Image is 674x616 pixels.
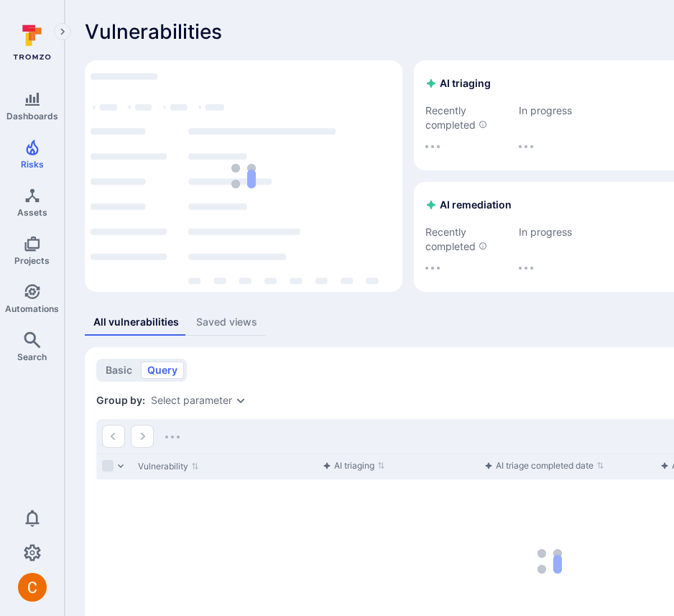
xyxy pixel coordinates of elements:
[91,66,397,286] div: loading spinner
[151,395,232,406] button: Select parameter
[519,145,533,148] img: Loading...
[14,255,50,266] span: Projects
[484,459,594,473] div: AI triage completed date
[151,395,246,406] div: grouping parameters
[235,395,246,406] button: Expand dropdown
[138,461,199,472] button: Sort by Vulnerability
[57,26,68,38] i: Expand navigation menu
[425,267,440,270] img: Loading...
[85,60,402,292] div: Top integrations by vulnerabilities
[5,303,59,314] span: Automations
[425,198,512,212] h2: AI remediation
[165,436,180,438] img: Loading...
[54,23,71,40] button: Expand navigation menu
[519,225,604,239] span: In progress
[6,111,58,121] span: Dashboards
[99,362,139,379] button: basic
[18,573,47,602] img: ACg8ocJuq_DPPTkXyD9OlTnVLvDrpObecjcADscmEHLMiTyEnTELew=s96-c
[519,267,533,270] img: Loading...
[102,460,114,472] span: Select all rows
[323,459,374,473] div: AI triaging
[479,242,487,250] svg: AI remediated vulnerabilities in the last 7 days
[96,393,145,408] span: Group by:
[519,104,604,118] span: In progress
[196,315,257,329] div: Saved views
[102,425,125,448] button: Go to the previous page
[17,351,47,362] span: Search
[323,460,385,472] button: Sort by function header() { return /*#__PURE__*/react__WEBPACK_IMPORTED_MODULE_0__.createElement(...
[93,315,179,329] div: All vulnerabilities
[425,145,440,148] img: Loading...
[131,425,154,448] button: Go to the next page
[18,573,47,602] div: Camilo Rivera
[85,20,222,43] span: Vulnerabilities
[425,104,510,132] span: Recently completed
[425,225,510,254] span: Recently completed
[484,460,604,472] button: Sort by function header() { return /*#__PURE__*/react__WEBPACK_IMPORTED_MODULE_0__.createElement(...
[231,164,256,188] img: Loading...
[479,120,487,129] svg: AI triaged vulnerabilities in the last 7 days
[21,159,44,170] span: Risks
[17,207,47,218] span: Assets
[141,362,184,379] button: query
[425,76,491,91] h2: AI triaging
